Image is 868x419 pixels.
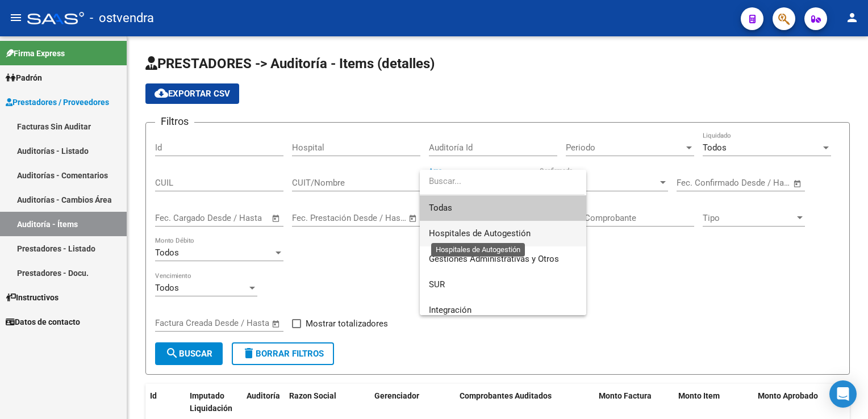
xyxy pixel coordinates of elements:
[429,305,471,315] span: Integración
[429,195,577,221] span: Todas
[429,279,445,290] span: SUR
[429,254,559,264] span: Gestiones Administrativas y Otros
[420,169,585,194] input: dropdown search
[829,380,857,408] div: Open Intercom Messenger
[429,228,531,238] span: Hospitales de Autogestión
